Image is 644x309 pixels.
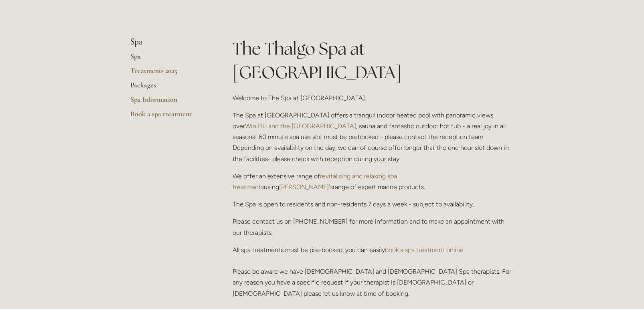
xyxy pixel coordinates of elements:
[233,37,514,84] h1: The Thalgo Spa at [GEOGRAPHIC_DATA]
[130,37,207,47] li: Spa
[130,66,207,81] a: Treatments 2025
[233,110,514,164] p: The Spa at [GEOGRAPHIC_DATA] offers a tranquil indoor heated pool with panoramic views over , sau...
[130,109,207,124] a: Book a spa treatment
[245,122,356,130] a: Win Hill and the [GEOGRAPHIC_DATA]
[130,81,207,95] a: Packages
[233,244,514,299] p: All spa treatments must be pre-booked, you can easily . Please be aware we have [DEMOGRAPHIC_DATA...
[233,93,514,103] p: Welcome to The Spa at [GEOGRAPHIC_DATA].
[130,52,207,66] a: Spa
[130,95,207,109] a: Spa Information
[233,171,514,192] p: We offer an extensive range of using range of expert marine products.
[233,216,514,238] p: Please contact us on [PHONE_NUMBER] for more information and to make an appointment with our ther...
[385,246,464,254] a: book a spa treatment online
[233,199,514,210] p: The Spa is open to residents and non-residents 7 days a week - subject to availability.
[279,183,333,191] a: [PERSON_NAME]'s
